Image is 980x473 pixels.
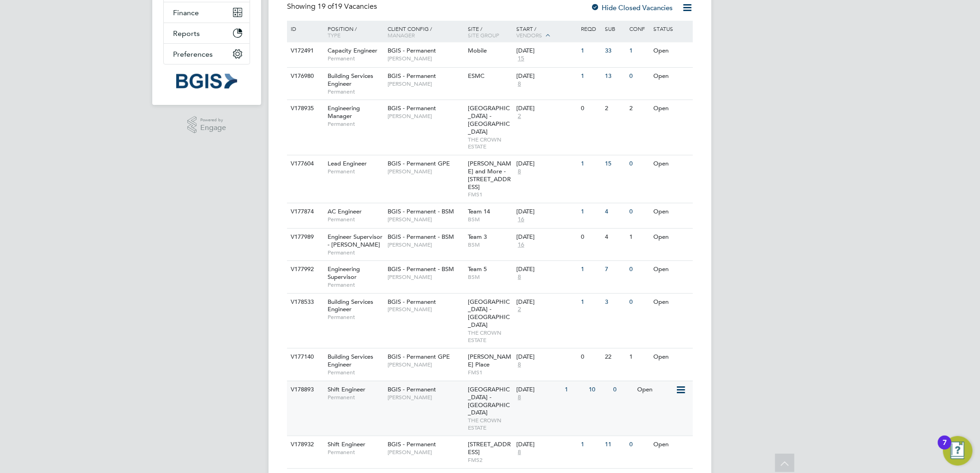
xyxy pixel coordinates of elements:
span: [PERSON_NAME] [388,241,464,248]
span: BGIS - Permanent GPE [388,353,450,361]
div: Open [651,229,692,246]
div: 2 [603,100,627,117]
div: Conf [627,21,651,36]
span: Permanent [328,88,383,95]
span: [PERSON_NAME] [388,273,464,281]
div: [DATE] [516,233,576,241]
div: V177874 [288,203,321,220]
div: 0 [627,203,651,220]
div: 0 [579,229,603,246]
span: [GEOGRAPHIC_DATA] - [GEOGRAPHIC_DATA] [468,104,510,136]
div: Site / [466,21,514,43]
div: [DATE] [516,298,576,306]
span: Permanent [328,216,383,223]
div: 1 [579,203,603,220]
span: AC Engineer [328,207,362,215]
span: Mobile [468,47,487,54]
span: [PERSON_NAME] and More - [STREET_ADDRESS] [468,160,512,191]
span: BSM [468,216,512,223]
button: Reports [164,23,250,43]
div: 10 [587,381,611,398]
span: BGIS - Permanent [388,72,436,80]
span: [GEOGRAPHIC_DATA] - [GEOGRAPHIC_DATA] [468,385,510,417]
div: [DATE] [516,72,576,80]
span: Finance [173,8,199,17]
span: 8 [516,361,522,369]
span: Manager [388,31,415,39]
span: Permanent [328,281,383,289]
div: 1 [579,294,603,311]
div: 1 [579,436,603,453]
span: Type [328,31,341,39]
div: 0 [579,100,603,117]
div: 1 [579,68,603,85]
div: 11 [603,436,627,453]
div: Open [651,436,692,453]
div: [DATE] [516,47,576,55]
span: Lead Engineer [328,160,367,167]
span: Engineering Manager [328,104,360,120]
span: BGIS - Permanent - BSM [388,233,454,241]
div: V177989 [288,229,321,246]
div: Reqd [579,21,603,36]
div: [DATE] [516,441,576,449]
span: [PERSON_NAME] [388,216,464,223]
span: [PERSON_NAME] [388,80,464,88]
span: Capacity Engineer [328,47,377,54]
span: 19 Vacancies [317,2,377,11]
div: V178932 [288,436,321,453]
span: Shift Engineer [328,440,365,448]
div: 1 [627,42,651,59]
div: 1 [579,261,603,278]
span: Preferences [173,50,213,59]
div: 4 [603,229,627,246]
div: 3 [603,294,627,311]
div: Open [651,294,692,311]
div: Open [651,100,692,117]
div: Start / [514,21,579,44]
span: BGIS - Permanent [388,385,436,393]
span: 16 [516,241,526,249]
div: V178533 [288,294,321,311]
div: V177992 [288,261,321,278]
div: 2 [627,100,651,117]
span: Permanent [328,313,383,321]
span: BGIS - Permanent [388,47,436,54]
span: 15 [516,55,526,63]
span: BSM [468,241,512,248]
span: Permanent [328,369,383,376]
div: Position / [321,21,385,43]
span: [STREET_ADDRESS] [468,440,511,456]
div: 0 [579,349,603,366]
span: 8 [516,80,522,88]
div: 1 [579,42,603,59]
div: 0 [627,155,651,172]
span: ESMC [468,72,485,80]
div: Status [651,21,692,36]
span: 16 [516,216,526,224]
div: Open [651,203,692,220]
span: Site Group [468,31,500,39]
span: FMS2 [468,456,512,464]
div: V177604 [288,155,321,172]
div: [DATE] [516,353,576,361]
span: [GEOGRAPHIC_DATA] - [GEOGRAPHIC_DATA] [468,298,510,329]
span: Building Services Engineer [328,298,373,313]
div: 7 [943,443,947,455]
span: Permanent [328,55,383,62]
button: Preferences [164,44,250,64]
div: 0 [611,381,635,398]
div: [DATE] [516,208,576,216]
div: 0 [627,294,651,311]
span: THE CROWN ESTATE [468,329,512,343]
div: 4 [603,203,627,220]
span: [PERSON_NAME] [388,306,464,313]
span: BGIS - Permanent [388,298,436,306]
div: Open [651,68,692,85]
span: BGIS - Permanent [388,104,436,112]
label: Hide Closed Vacancies [591,3,673,12]
span: 2 [516,306,522,313]
div: Sub [603,21,627,36]
span: Permanent [328,168,383,175]
span: Building Services Engineer [328,353,373,368]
